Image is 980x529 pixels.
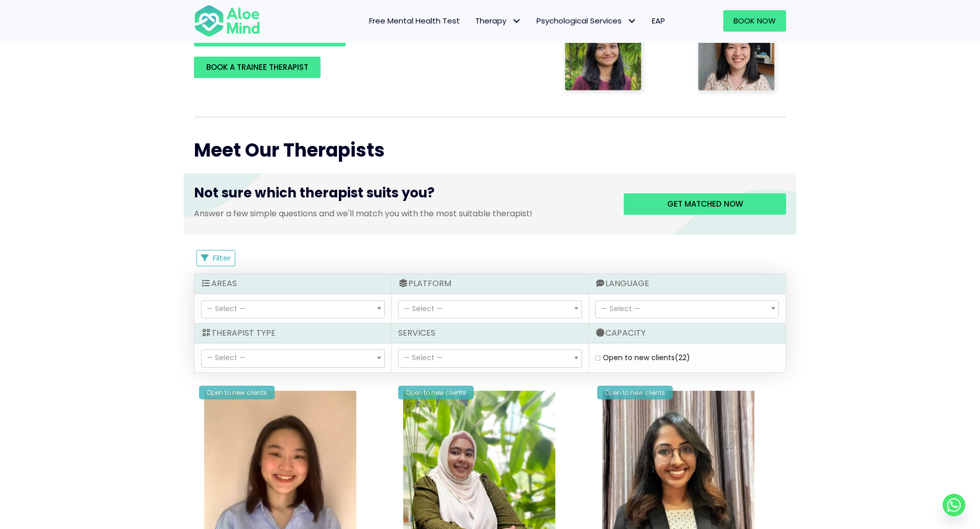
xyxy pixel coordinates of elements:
[733,15,776,26] span: Book Now
[391,323,588,343] div: Services
[589,274,786,294] div: Language
[404,352,443,363] span: — Select —
[194,184,608,207] h3: Not sure which therapist suits you?
[391,274,588,294] div: Platform
[589,323,786,343] div: Capacity
[194,208,608,219] p: Answer a few simple questions and we'll match you with the most suitable therapist!
[509,14,524,29] span: Therapy: submenu
[274,10,673,32] nav: Menu
[943,494,965,516] a: Whatsapp
[207,304,246,314] span: — Select —
[194,4,260,38] img: Aloe mind Logo
[398,386,474,399] div: Open to new clients
[194,57,321,78] a: BOOK A TRAINEE THERAPIST
[361,10,468,32] a: Free Mental Health Test
[194,323,391,343] div: Therapist Type
[404,304,443,314] span: — Select —
[675,352,690,363] span: (22)
[652,15,665,26] span: EAP
[194,274,391,294] div: Areas
[475,15,521,26] span: Therapy
[468,10,529,32] a: TherapyTherapy: submenu
[369,15,460,26] span: Free Mental Health Test
[644,10,673,32] a: EAP
[529,10,644,32] a: Psychological ServicesPsychological Services: submenu
[194,137,385,163] span: Meet Our Therapists
[667,198,743,209] span: Get matched now
[199,386,275,399] div: Open to new clients
[601,304,640,314] span: — Select —
[206,62,308,72] span: BOOK A TRAINEE THERAPIST
[197,250,235,266] button: Filter Listings
[597,386,673,399] div: Open to new clients
[207,352,246,363] span: — Select —
[536,15,636,26] span: Psychological Services
[213,253,231,263] span: Filter
[603,352,690,363] label: Open to new clients
[723,10,786,32] a: Book Now
[624,193,786,215] a: Get matched now
[624,14,639,29] span: Psychological Services: submenu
